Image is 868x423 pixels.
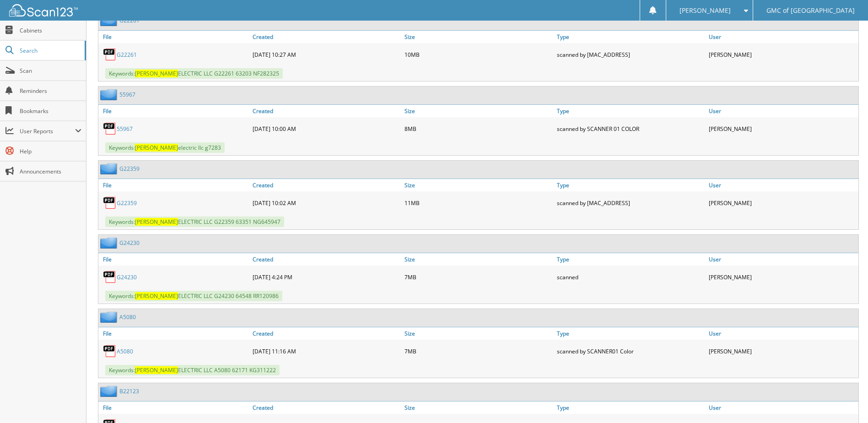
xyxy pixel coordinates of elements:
[402,31,554,43] a: Size
[135,218,178,226] span: [PERSON_NAME]
[250,268,402,286] div: [DATE] 4:24 PM
[98,105,250,117] a: File
[117,125,133,133] a: 55967
[706,342,858,360] div: [PERSON_NAME]
[135,70,178,77] span: [PERSON_NAME]
[117,51,137,59] a: G22261
[555,194,706,212] div: scanned by [MAC_ADDRESS]
[103,344,117,358] img: PDF.png
[117,273,137,281] a: G24230
[706,119,858,138] div: [PERSON_NAME]
[20,87,81,95] span: Reminders
[250,105,402,117] a: Created
[119,165,140,173] a: G22359
[402,179,554,191] a: Size
[119,239,140,247] a: G24230
[20,27,81,34] span: Cabinets
[706,105,858,117] a: User
[555,268,706,286] div: scanned
[98,401,250,414] a: File
[105,217,284,227] span: Keywords: ELECTRIC LLC G22359 63351 NG645947
[98,253,250,266] a: File
[98,31,250,43] a: File
[117,199,137,207] a: G22359
[250,401,402,414] a: Created
[9,4,78,16] img: scan123-logo-white.svg
[555,327,706,340] a: Type
[250,327,402,340] a: Created
[555,342,706,360] div: scanned by SCANNER01 Color
[402,194,554,212] div: 11MB
[555,105,706,117] a: Type
[250,45,402,64] div: [DATE] 10:27 AM
[98,327,250,340] a: File
[103,48,117,61] img: PDF.png
[402,105,554,117] a: Size
[105,291,282,301] span: Keywords: ELECTRIC LLC G24230 64548 RR120986
[20,147,81,155] span: Help
[100,385,119,397] img: folder2.png
[706,179,858,191] a: User
[103,196,117,210] img: PDF.png
[117,347,133,355] a: A5080
[135,144,178,152] span: [PERSON_NAME]
[20,67,81,75] span: Scan
[105,68,283,79] span: Keywords: ELECTRIC LLC G22261 63203 NF282325
[706,31,858,43] a: User
[20,47,80,54] span: Search
[706,45,858,64] div: [PERSON_NAME]
[402,253,554,266] a: Size
[100,89,119,100] img: folder2.png
[555,253,706,266] a: Type
[105,142,225,153] span: Keywords: electric llc g7283
[250,342,402,360] div: [DATE] 11:16 AM
[250,253,402,266] a: Created
[100,237,119,249] img: folder2.png
[250,31,402,43] a: Created
[135,292,178,300] span: [PERSON_NAME]
[402,268,554,286] div: 7MB
[103,270,117,284] img: PDF.png
[250,119,402,138] div: [DATE] 10:00 AM
[20,107,81,115] span: Bookmarks
[679,8,731,13] span: [PERSON_NAME]
[98,179,250,191] a: File
[119,91,135,98] a: 55967
[555,119,706,138] div: scanned by SCANNER 01 COLOR
[706,253,858,266] a: User
[402,342,554,360] div: 7MB
[20,127,75,135] span: User Reports
[402,45,554,64] div: 10MB
[135,366,178,374] span: [PERSON_NAME]
[119,387,139,395] a: B22123
[402,119,554,138] div: 8MB
[706,194,858,212] div: [PERSON_NAME]
[103,122,117,136] img: PDF.png
[706,268,858,286] div: [PERSON_NAME]
[100,311,119,323] img: folder2.png
[250,194,402,212] div: [DATE] 10:02 AM
[555,31,706,43] a: Type
[119,313,136,321] a: A5080
[555,401,706,414] a: Type
[555,179,706,191] a: Type
[250,179,402,191] a: Created
[20,168,81,175] span: Announcements
[402,401,554,414] a: Size
[402,327,554,340] a: Size
[105,365,280,375] span: Keywords: ELECTRIC LLC A5080 62171 KG311222
[706,327,858,340] a: User
[822,379,868,423] iframe: Chat Widget
[100,163,119,174] img: folder2.png
[766,8,855,13] span: GMC of [GEOGRAPHIC_DATA]
[706,401,858,414] a: User
[555,45,706,64] div: scanned by [MAC_ADDRESS]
